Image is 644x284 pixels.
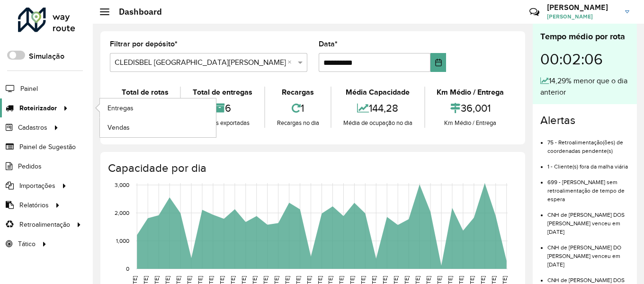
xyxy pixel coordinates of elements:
li: 699 - [PERSON_NAME] sem retroalimentação de tempo de espera [547,171,629,204]
a: Entregas [100,98,216,117]
li: CNH de [PERSON_NAME] DO [PERSON_NAME] venceu em [DATE] [547,236,629,269]
div: Média Capacidade [334,87,421,98]
span: Painel de Sugestão [19,142,76,152]
li: 75 - Retroalimentação(ões) de coordenadas pendente(s) [547,131,629,155]
span: Tático [18,239,36,249]
span: Pedidos [18,161,42,171]
div: Tempo médio por rota [540,30,629,43]
div: Km Médio / Entrega [428,87,513,98]
div: 36,001 [428,98,513,118]
div: Total de rotas [112,87,178,98]
div: Total de entregas [183,87,261,98]
div: Km Médio / Entrega [428,118,513,128]
span: Vendas [107,123,130,133]
div: Entregas exportadas [183,118,261,128]
label: Data [319,38,338,50]
div: 14,29% menor que o dia anterior [540,75,629,98]
h4: Alertas [540,114,629,127]
span: Entregas [107,103,134,113]
div: 144,28 [334,98,421,118]
li: CNH de [PERSON_NAME] DOS [PERSON_NAME] venceu em [DATE] [547,204,629,236]
h4: Capacidade por dia [108,161,516,175]
span: Importações [19,181,55,191]
text: 2,000 [115,210,129,216]
label: Filtrar por depósito [110,38,178,50]
span: Relatórios [19,200,49,210]
div: Recargas no dia [268,118,328,128]
text: 0 [126,266,129,272]
span: Painel [20,84,38,94]
label: Simulação [29,51,64,62]
div: Recargas [268,87,328,98]
a: Contato Rápido [524,2,545,22]
a: Vendas [100,118,216,137]
span: Retroalimentação [19,220,70,230]
div: 00:02:06 [540,43,629,75]
div: 6 [183,98,261,118]
li: 1 - Cliente(s) fora da malha viária [547,155,629,171]
span: Clear all [287,57,295,68]
div: Média de ocupação no dia [334,118,421,128]
h2: Dashboard [109,7,162,17]
span: Cadastros [18,123,47,133]
h3: [PERSON_NAME] [547,3,618,12]
div: Críticas? Dúvidas? Elogios? Sugestões? Entre em contato conosco! [416,3,515,28]
text: 1,000 [116,238,129,244]
span: Roteirizador [19,103,57,113]
button: Choose Date [430,53,446,72]
span: [PERSON_NAME] [547,12,618,21]
text: 3,000 [115,182,129,188]
div: 1 [268,98,328,118]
